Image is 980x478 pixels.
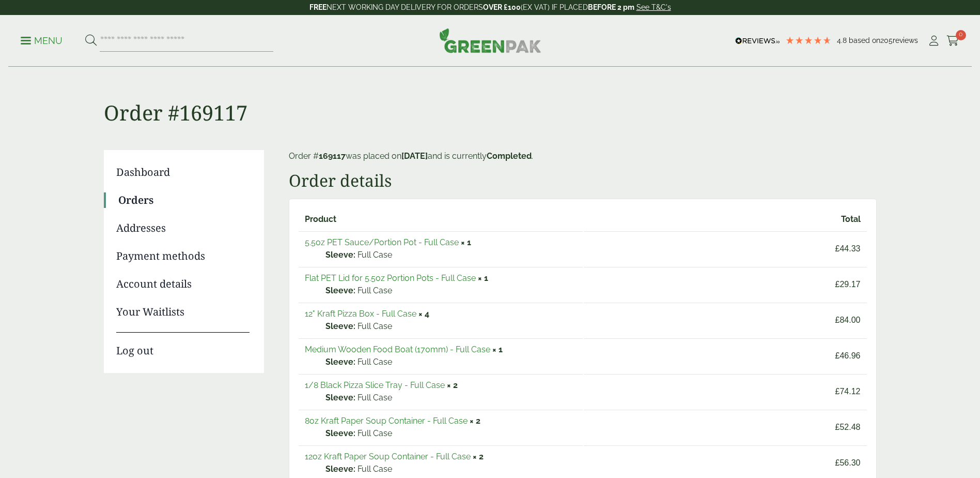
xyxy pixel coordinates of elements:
p: Full Case [325,320,577,333]
p: Full Case [325,392,577,404]
a: Orders [118,192,250,208]
strong: Sleeve: [325,427,355,440]
a: 12oz Kraft Paper Soup Container - Full Case [305,452,471,461]
strong: Sleeve: [325,356,355,368]
bdi: 29.17 [835,280,861,289]
span: £ [835,280,840,289]
bdi: 56.30 [835,458,861,467]
mark: Completed [487,151,532,161]
a: Flat PET Lid for 5.5oz Portion Pots - Full Case [305,273,476,283]
th: Product [299,208,583,230]
a: Log out [116,332,250,358]
bdi: 84.00 [835,316,861,324]
img: GreenPak Supplies [439,28,541,53]
a: 1/8 Black Pizza Slice Tray - Full Case [305,380,445,390]
span: £ [835,423,840,431]
span: £ [835,316,840,324]
strong: Sleeve: [325,285,355,297]
p: Full Case [325,427,577,440]
mark: 169117 [319,151,346,161]
a: Your Waitlists [116,304,250,320]
strong: × 1 [461,237,471,247]
p: Full Case [325,249,577,261]
p: Full Case [325,356,577,368]
a: 5.5oz PET Sauce/Portion Pot - Full Case [305,237,459,247]
a: 8oz Kraft Paper Soup Container - Full Case [305,416,468,426]
div: 4.79 Stars [785,36,832,45]
strong: × 2 [473,452,484,461]
a: Menu [21,35,63,45]
bdi: 74.12 [835,387,861,396]
p: Full Case [325,285,577,297]
strong: OVER £100 [483,3,521,11]
a: Payment methods [116,248,250,264]
bdi: 44.33 [835,244,861,253]
strong: FREE [309,3,326,11]
mark: [DATE] [401,151,428,161]
strong: × 2 [447,380,458,390]
span: Based on [849,36,880,44]
strong: Sleeve: [325,249,355,261]
span: 205 [880,36,893,44]
span: reviews [893,36,918,44]
th: Total [584,208,867,230]
strong: × 2 [470,416,480,426]
span: £ [835,387,840,396]
span: £ [835,351,840,360]
a: Addresses [116,220,250,236]
a: Medium Wooden Food Boat (170mm) - Full Case [305,345,490,354]
strong: × 1 [478,273,488,283]
strong: Sleeve: [325,320,355,333]
p: Order # was placed on and is currently . [289,150,877,162]
a: 12" Kraft Pizza Box - Full Case [305,309,416,319]
span: £ [835,244,840,253]
i: My Account [927,36,940,46]
strong: Sleeve: [325,392,355,404]
p: Menu [21,35,63,47]
bdi: 52.48 [835,423,861,431]
p: Full Case [325,463,577,475]
span: 4.8 [837,36,849,44]
h2: Order details [289,171,877,190]
a: 0 [946,33,959,49]
bdi: 46.96 [835,351,861,360]
span: 0 [956,30,966,40]
strong: BEFORE 2 pm [588,3,634,11]
a: Dashboard [116,165,250,180]
strong: × 1 [492,345,503,354]
strong: Sleeve: [325,463,355,475]
strong: × 4 [418,309,429,319]
img: REVIEWS.io [735,37,780,44]
span: £ [835,458,840,467]
a: See T&C's [636,3,671,11]
i: Cart [946,36,959,46]
h1: Order #169117 [104,67,877,125]
a: Account details [116,276,250,292]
